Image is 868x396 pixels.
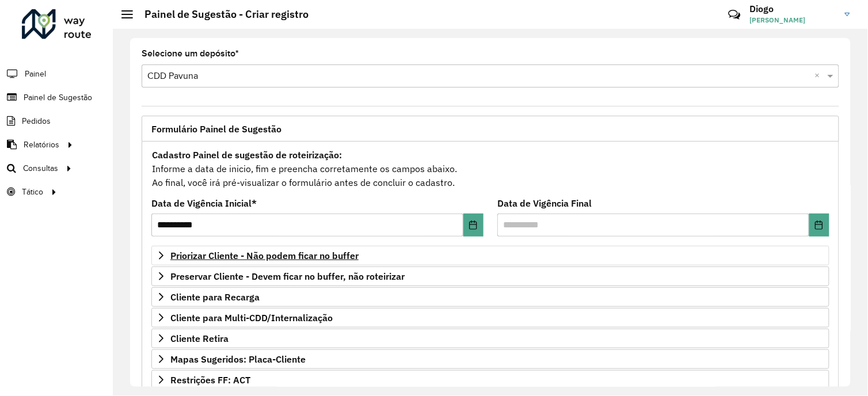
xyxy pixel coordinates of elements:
[151,329,829,348] a: Cliente Retira
[722,2,747,27] a: Contato Rápido
[151,196,257,210] label: Data de Vigência Inicial
[151,266,829,286] a: Preservar Cliente - Devem ficar no buffer, não roteirizar
[170,251,359,260] span: Priorizar Cliente - Não podem ficar no buffer
[815,69,825,83] span: Clear all
[170,272,405,281] span: Preservar Cliente - Devem ficar no buffer, não roteirizar
[750,15,836,25] span: [PERSON_NAME]
[151,124,281,134] span: Formulário Painel de Sugestão
[151,308,829,328] a: Cliente para Multi-CDD/Internalização
[170,313,333,322] span: Cliente para Multi-CDD/Internalização
[24,92,92,104] span: Painel de Sugestão
[809,214,829,237] button: Choose Date
[170,375,250,384] span: Restrições FF: ACT
[24,139,59,151] span: Relatórios
[23,162,58,174] span: Consultas
[170,334,229,343] span: Cliente Retira
[497,196,592,210] label: Data de Vigência Final
[151,147,829,190] div: Informe a data de inicio, fim e preencha corretamente os campos abaixo. Ao final, você irá pré-vi...
[170,355,306,364] span: Mapas Sugeridos: Placa-Cliente
[151,287,829,307] a: Cliente para Recarga
[152,149,342,161] strong: Cadastro Painel de sugestão de roteirização:
[750,3,836,14] h3: Diogo
[151,246,829,265] a: Priorizar Cliente - Não podem ficar no buffer
[142,47,239,60] label: Selecione um depósito
[170,292,260,302] span: Cliente para Recarga
[463,214,484,237] button: Choose Date
[133,8,309,21] h2: Painel de Sugestão - Criar registro
[151,370,829,390] a: Restrições FF: ACT
[25,68,46,80] span: Painel
[151,349,829,369] a: Mapas Sugeridos: Placa-Cliente
[22,186,43,198] span: Tático
[22,115,51,127] span: Pedidos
